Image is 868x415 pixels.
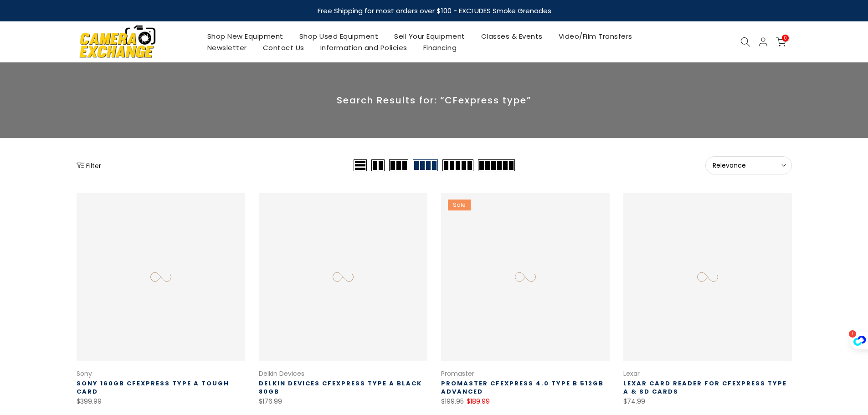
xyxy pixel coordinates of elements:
a: Contact Us [255,42,312,53]
a: Promaster CFexpress 4.0 Type B 512GB Advanced [441,379,604,396]
a: Financing [415,42,465,53]
a: Sony 160GB CFexpress Type A Tough Card [77,379,229,396]
p: Search Results for: “CFexpress type” [77,94,792,106]
a: Sony [77,369,92,378]
div: $74.99 [623,396,792,407]
a: Video/Film Transfers [550,31,640,42]
a: Delkin Devices [259,369,304,378]
strong: Free Shipping for most orders over $100 - EXCLUDES Smoke Grenades [317,6,551,15]
a: Information and Policies [312,42,415,53]
a: 0 [776,37,786,47]
a: Shop New Equipment [199,31,291,42]
a: Sell Your Equipment [386,31,473,42]
div: $399.99 [77,396,245,407]
button: Relevance [705,156,792,174]
a: Newsletter [199,42,255,53]
a: Delkin Devices CFExpress Type A Black 80GB [259,379,422,396]
button: Show filters [77,161,101,170]
a: Promaster [441,369,474,378]
span: 0 [782,35,789,41]
a: Shop Used Equipment [291,31,386,42]
span: Relevance [713,161,785,169]
a: Lexar Card Reader for CFexpress Type A & SD Cards [623,379,787,396]
div: $176.99 [259,396,427,407]
del: $199.95 [441,397,464,406]
ins: $189.99 [467,396,490,407]
a: Lexar [623,369,640,378]
a: Classes & Events [473,31,550,42]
